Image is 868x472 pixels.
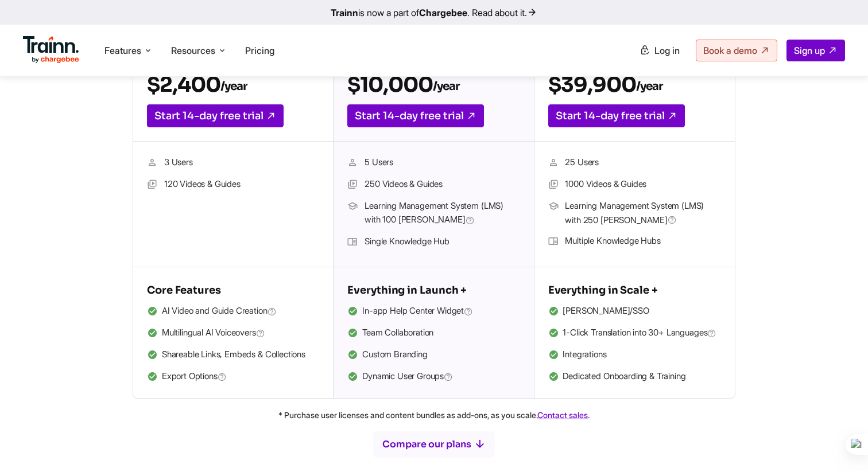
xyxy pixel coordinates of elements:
button: Compare our plans [373,431,495,458]
li: Team Collaboration [347,326,520,341]
h5: Everything in Scale + [548,281,721,299]
li: Integrations [548,348,721,362]
li: Multiple Knowledge Hubs [548,234,721,249]
img: Trainn Logo [23,36,79,64]
a: Start 14-day free trial [147,104,284,127]
h5: Everything in Launch + [347,281,520,299]
h2: $10,000 [347,72,520,97]
span: Log in [654,45,680,56]
span: Dynamic User Groups [362,369,453,384]
a: Sign up [786,40,845,61]
a: Book a demo [696,40,777,61]
h5: Core Features [147,281,319,299]
a: Start 14-day free trial [548,104,685,127]
li: 250 Videos & Guides [347,177,520,192]
span: Features [104,44,141,57]
li: Dedicated Onboarding & Training [548,369,721,384]
li: 5 Users [347,155,520,170]
h2: $39,900 [548,72,721,97]
sub: /year [636,79,662,93]
span: Multilingual AI Voiceovers [162,326,265,341]
span: Learning Management System (LMS) with 100 [PERSON_NAME] [365,199,520,228]
a: Pricing [245,45,274,56]
span: Export Options [162,369,227,384]
li: Shareable Links, Embeds & Collections [147,348,319,362]
span: 1-Click Translation into 30+ Languages [563,326,716,341]
span: AI Video and Guide Creation [162,304,277,319]
li: [PERSON_NAME]/SSO [548,304,721,319]
a: Log in [633,40,687,61]
span: Book a demo [703,45,757,56]
b: Trainn [331,7,358,18]
sub: /year [433,79,459,93]
span: In-app Help Center Widget [362,304,473,319]
li: 1000 Videos & Guides [548,177,721,192]
span: Learning Management System (LMS) with 250 [PERSON_NAME] [565,199,720,227]
li: 25 Users [548,155,721,170]
span: Sign up [794,45,825,56]
b: Chargebee [419,7,467,18]
li: 120 Videos & Guides [147,177,319,192]
sub: /year [220,79,247,93]
li: Custom Branding [347,348,520,362]
iframe: Chat Widget [811,417,868,472]
span: Resources [171,44,215,57]
li: Single Knowledge Hub [347,235,520,249]
li: 3 Users [147,155,319,170]
h2: $2,400 [147,72,319,97]
a: Contact sales [537,410,588,420]
p: * Purchase user licenses and content bundles as add-ons, as you scale. . [69,408,799,422]
a: Start 14-day free trial [347,104,484,127]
